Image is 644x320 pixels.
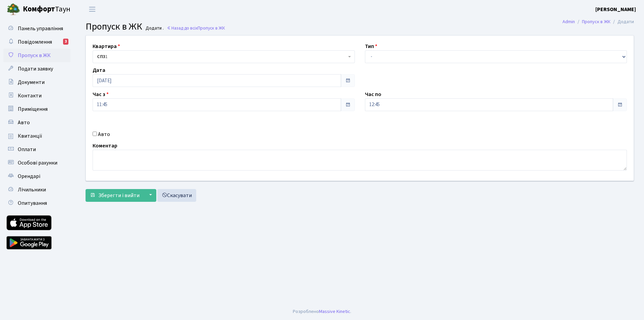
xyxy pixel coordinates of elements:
[18,132,42,140] span: Квитанції
[610,18,634,26] li: Додати
[98,192,140,199] span: Зберегти і вийти
[18,65,53,73] span: Подати заявку
[157,189,196,202] a: Скасувати
[3,102,70,116] a: Приміщення
[3,116,70,129] a: Авто
[98,130,110,138] label: Авто
[3,129,70,143] a: Квитанції
[3,76,70,89] a: Документи
[3,156,70,170] a: Особові рахунки
[365,90,381,98] label: Час по
[18,186,46,193] span: Лічильники
[365,42,377,50] label: Тип
[84,4,101,15] button: Переключити навігацію
[18,199,47,207] span: Опитування
[18,38,52,46] span: Повідомлення
[144,26,164,31] small: Додати .
[18,52,51,59] span: Пропуск в ЖК
[93,42,120,50] label: Квартира
[97,53,105,60] b: СП3
[93,142,117,150] label: Коментар
[3,170,70,183] a: Орендарі
[18,105,48,113] span: Приміщення
[93,90,109,98] label: Час з
[3,196,70,210] a: Опитування
[293,308,351,315] div: Розроблено .
[97,53,346,60] span: <b>СП3</b>&nbsp;&nbsp;&nbsp;1
[93,66,105,74] label: Дата
[23,4,55,14] b: Комфорт
[3,22,70,35] a: Панель управління
[552,15,644,29] nav: breadcrumb
[18,79,45,86] span: Документи
[595,5,636,13] a: [PERSON_NAME]
[18,92,42,99] span: Контакти
[167,25,225,31] a: Назад до всіхПропуск в ЖК
[198,25,225,31] span: Пропуск в ЖК
[18,146,36,153] span: Оплати
[86,20,142,33] span: Пропуск в ЖК
[18,159,57,167] span: Особові рахунки
[319,308,350,315] a: Massive Kinetic
[3,62,70,76] a: Подати заявку
[595,6,636,13] b: [PERSON_NAME]
[562,18,575,25] a: Admin
[3,183,70,196] a: Лічильники
[3,89,70,102] a: Контакти
[3,143,70,156] a: Оплати
[86,189,144,202] button: Зберегти і вийти
[93,50,355,63] span: <b>СП3</b>&nbsp;&nbsp;&nbsp;1
[3,35,70,49] a: Повідомлення3
[582,18,610,25] a: Пропуск в ЖК
[3,49,70,62] a: Пропуск в ЖК
[18,25,63,32] span: Панель управління
[18,173,40,180] span: Орендарі
[18,119,30,126] span: Авто
[63,39,68,45] div: 3
[7,3,20,16] img: logo.png
[23,4,70,15] span: Таун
